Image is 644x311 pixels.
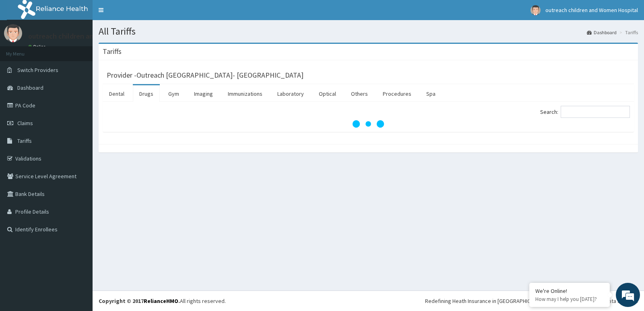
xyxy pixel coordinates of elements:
[312,85,343,102] a: Optical
[271,85,310,102] a: Laboratory
[535,287,604,295] div: We're Online!
[47,101,111,183] span: We're online!
[188,85,219,102] a: Imaging
[587,29,617,36] a: Dashboard
[4,24,22,42] img: User Image
[93,290,644,311] footer: All rights reserved.
[345,85,374,102] a: Others
[42,45,135,56] div: Chat with us now
[28,33,151,40] p: outreach children and Women Hospital
[133,85,160,102] a: Drugs
[132,4,151,23] div: Minimize live chat window
[17,84,43,91] span: Dashboard
[535,296,604,303] p: How may I help you today?
[99,26,638,37] h1: All Tariffs
[17,137,32,144] span: Tariffs
[376,85,418,102] a: Procedures
[28,44,47,49] a: Online
[540,106,630,118] label: Search:
[617,29,638,36] li: Tariffs
[17,119,33,127] span: Claims
[425,297,638,305] div: Redefining Heath Insurance in [GEOGRAPHIC_DATA] using Telemedicine and Data Science!
[103,48,122,55] h3: Tariffs
[162,85,186,102] a: Gym
[420,85,442,102] a: Spa
[103,85,131,102] a: Dental
[530,5,541,15] img: User Image
[107,72,303,79] h3: Provider - Outreach [GEOGRAPHIC_DATA]- [GEOGRAPHIC_DATA]
[144,297,178,305] a: RelianceHMO
[352,108,384,140] svg: audio-loading
[99,297,180,305] strong: Copyright © 2017 .
[17,66,58,74] span: Switch Providers
[15,40,33,60] img: d_794563401_company_1708531726252_794563401
[545,6,638,14] span: outreach children and Women Hospital
[561,106,630,118] input: Search:
[4,220,153,248] textarea: Type your message and hit 'Enter'
[221,85,269,102] a: Immunizations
